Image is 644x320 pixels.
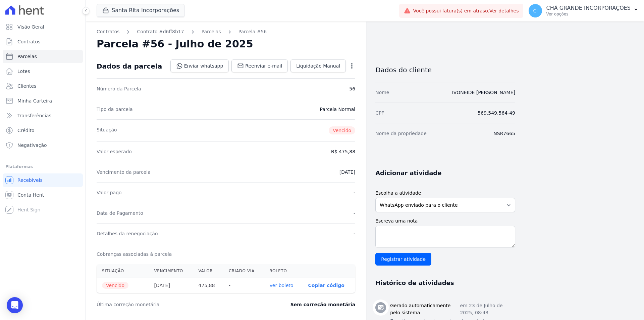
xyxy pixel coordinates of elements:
[149,264,193,278] th: Vencimento
[269,283,293,288] a: Ver boleto
[97,301,250,308] dt: Última correção monetária
[97,106,133,113] dt: Tipo da parcela
[375,89,389,96] dt: Nome
[533,8,538,13] span: CI
[223,278,264,293] th: -
[375,130,427,137] dt: Nome da propriedade
[3,188,83,202] a: Conta Hent
[97,189,122,196] dt: Valor pago
[238,28,267,35] a: Parcela #56
[17,24,44,30] span: Visão Geral
[478,110,515,116] dd: 569.549.564-49
[231,59,288,72] a: Reenviar e-mail
[264,264,303,278] th: Boleto
[149,278,193,293] th: [DATE]
[97,264,149,278] th: Situação
[97,126,117,134] dt: Situação
[97,28,355,35] nav: Breadcrumb
[3,20,83,34] a: Visão Geral
[17,68,30,75] span: Lotes
[3,94,83,108] a: Minha Carteira
[193,278,223,293] th: 475,88
[3,138,83,152] a: Negativação
[329,126,355,134] span: Vencido
[375,253,431,266] input: Registrar atividade
[97,28,119,35] a: Contratos
[349,85,355,92] dd: 56
[17,112,51,119] span: Transferências
[102,282,128,289] span: Vencido
[17,142,47,149] span: Negativação
[97,230,158,237] dt: Detalhes da renegociação
[17,38,40,45] span: Contratos
[375,110,384,116] dt: CPF
[97,148,132,155] dt: Valor esperado
[375,279,454,287] h3: Histórico de atividades
[375,169,441,177] h3: Adicionar atividade
[413,7,519,14] span: Você possui fatura(s) em atraso.
[97,85,141,92] dt: Número da Parcela
[97,62,162,70] div: Dados da parcela
[375,190,515,197] label: Escolha a atividade
[546,5,631,11] p: CHÃ GRANDE INCORPORAÇÕES
[97,38,253,50] h2: Parcela #56 - Julho de 2025
[320,106,355,113] dd: Parcela Normal
[97,169,151,175] dt: Vencimento da parcela
[390,302,460,316] h3: Gerado automaticamente pelo sistema
[202,28,221,35] a: Parcelas
[375,66,515,74] h3: Dados do cliente
[460,302,515,316] p: em 23 de Julho de 2025, 08:43
[308,283,344,288] button: Copiar código
[97,251,172,257] dt: Cobranças associadas à parcela
[354,210,355,216] dd: -
[17,192,44,198] span: Conta Hent
[296,63,340,69] span: Liquidação Manual
[7,297,23,313] div: Open Intercom Messenger
[546,11,631,17] p: Ver opções
[245,63,282,69] span: Reenviar e-mail
[193,264,223,278] th: Valor
[3,109,83,122] a: Transferências
[3,35,83,48] a: Contratos
[17,97,52,104] span: Minha Carteira
[137,28,184,35] a: Contrato #d6ff8b17
[354,230,355,237] dd: -
[523,1,644,20] button: CI CHÃ GRANDE INCORPORAÇÕES Ver opções
[17,53,37,60] span: Parcelas
[5,163,80,171] div: Plataformas
[170,59,229,72] a: Enviar whatsapp
[354,189,355,196] dd: -
[290,301,355,308] dd: Sem correção monetária
[3,173,83,187] a: Recebíveis
[452,90,515,95] a: IVONEIDE [PERSON_NAME]
[17,177,43,184] span: Recebíveis
[331,148,355,155] dd: R$ 475,88
[97,210,143,216] dt: Data de Pagamento
[3,65,83,78] a: Lotes
[17,127,35,134] span: Crédito
[97,4,185,17] button: Santa Rita Incorporações
[339,169,355,175] dd: [DATE]
[375,217,515,225] label: Escreva uma nota
[17,83,36,89] span: Clientes
[3,124,83,137] a: Crédito
[290,59,346,72] a: Liquidação Manual
[489,8,519,13] a: Ver detalhes
[3,79,83,93] a: Clientes
[493,130,515,137] dd: NSR7665
[3,50,83,63] a: Parcelas
[223,264,264,278] th: Criado via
